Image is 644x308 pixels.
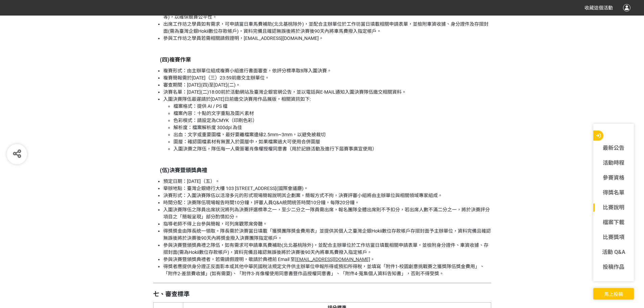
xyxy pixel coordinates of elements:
[163,256,491,263] li: 參與決賽暨頒獎典禮者，若需請假證明，敬請於典禮前 Email 至 。
[163,263,491,277] li: 得獎者應提供身分證正反面影本或其他中華民國稅法規定文件供主辦單位申報所得或預扣所得稅，並填寫「附件1-校園創意挑戰賽之獲獎隊伍獎金費用」、「附件2-差旅費收據」(如有需要)、「附件3-肖像權使用...
[163,185,491,192] li: 舉辦地點：臺灣企銀總行大樓 103 [STREET_ADDRESS](國際會議廳)。
[163,206,491,220] li: 入圍決賽隊伍之隊員出席狀況將列為決賽評選標準之一，至少二分之一隊員需出席，報名團隊全體出席則不予扣分，若出席人數不滿二分之一，將於決賽評分項目之「簡報呈現」部分酌情扣分。
[163,81,491,89] li: 審查期間：[DATE](四)至[DATE](二)。
[163,74,491,81] li: 複賽簡報需於[DATE]（三）23:59前繳交主辦單位。
[173,145,491,152] li: 入圍決賽之隊伍，隊伍每一人需簽署肖像權授權同意書（用於記錄活動及進行下屆賽事廣宣使用）
[163,220,491,228] li: 指導老師不得上台參與簡報，可列席觀眾席旁聽。
[593,233,634,241] a: 比賽獎項
[173,110,491,117] li: 檔案內容：十點的文字重點及圖片素材
[160,167,207,173] strong: (伍)決賽暨頒獎典禮
[163,178,491,185] li: 預定日期：[DATE]（五）。
[593,159,634,167] a: 活動時程
[163,35,491,42] li: 參與工作坊之學員若需相關請假證明，[EMAIL_ADDRESS][DOMAIN_NAME]。
[163,21,491,35] li: 出席工作坊之學員如有需求，可申請當日車馬費補助(北北基桃除外)，並配合主辦單位於工作坊當日填載相關申請表單，並檢附車資收據、身分證件及存摺封面(需為臺灣企銀Hokii數位存款帳戶)，資料完備且確...
[163,242,491,256] li: 參與決賽暨頒獎典禮之隊伍，如有需求可申請車馬費補助(北北基桃除外)，並配合主辦單位於工作坊當日填載相關申請表單，並檢附身分證件、車資收據、存摺封面(需為Hokii數位存款帳戶)，資料完備且確認無...
[163,228,491,242] li: 得獎獎金由隊長統一領取。隊長需於決賽當日填載「獲獎團隊獎金費用表」並提供其個人之臺灣企銀Hokii數位存款帳戶存摺封面予主辦單位，資料完備且確認無誤後將於決賽後90天內將獎金撥入決賽團隊指定帳戶。
[173,124,491,131] li: 解析度：檔案解析度 300dpi 為佳
[163,96,491,152] li: 入圍決賽隊伍最遲請於[DATE]日前繳交決賽用作品展版，相關資訊如下:
[604,291,623,297] span: 馬上投稿
[593,174,634,182] a: 參賽資格
[163,192,491,199] li: 決賽形式：入圍決賽隊伍以活潑多元的形式現場簡報說明其企劃案，簡報方式不拘，決賽評審小組將由主辦單位與相關領域專家組成。
[593,204,634,212] a: 比賽說明
[593,189,634,197] a: 得獎名單
[593,144,634,152] a: 最新公告
[153,290,190,298] strong: 七、審查標準
[593,218,634,227] a: 檔案下載
[295,257,370,262] a: [EMAIL_ADDRESS][DOMAIN_NAME]
[585,5,613,10] span: 收藏這個活動
[173,138,491,145] li: 圖層：確認圖檔素材有無置入於圖層中，如果檔案過大可使用合併圖層
[173,131,491,138] li: 出血：文字或重要圖檔，最好要離檔案邊緣2.5mm~3mm，以避免被裁切
[593,248,634,256] a: 活動 Q&A
[593,288,634,300] button: 馬上投稿
[593,263,634,271] a: 投稿作品
[163,89,491,96] li: 決賽名單：[DATE](二)18:00前於活動網站及臺灣企銀官網公告，並以電話與E-MAIL通知入圍決賽隊伍繳交相關資料。
[173,117,491,124] li: 色彩模式：請設定為CMYK（印刷色彩）
[173,103,491,110] li: 檔案格式：提供 AI / PS 檔
[163,199,491,206] li: 時間分配：決賽隊伍現場報告時間10分鐘，評審人員Q&A統問統答時間10分鐘，每隊20分鐘。
[160,56,191,63] strong: (四)複賽作業
[163,67,491,74] li: 複賽形式：由主辦單位組成複賽小組進行書面審查，依評分標準取8隊入圍決賽。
